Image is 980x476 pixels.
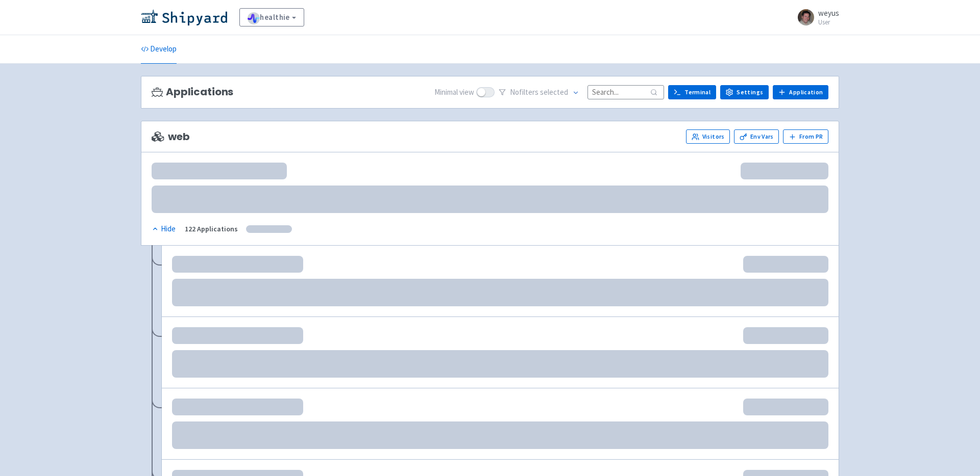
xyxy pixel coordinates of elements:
a: Develop [141,35,177,64]
span: weyus [818,8,839,18]
a: Visitors [686,129,730,144]
div: Hide [152,223,176,235]
button: From PR [783,129,828,144]
a: Application [773,85,828,99]
a: Settings [720,85,769,99]
small: User [818,19,839,25]
span: Minimal view [434,87,474,98]
button: Hide [152,223,177,235]
span: web [152,131,189,143]
span: selected [540,87,568,97]
span: No filter s [510,87,568,98]
div: 122 Applications [185,223,238,235]
h3: Applications [152,86,233,98]
img: Shipyard logo [141,9,227,25]
a: healthie [239,8,304,27]
a: weyus User [792,9,839,25]
a: Terminal [668,85,716,99]
input: Search... [587,85,664,99]
a: Env Vars [734,129,779,144]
